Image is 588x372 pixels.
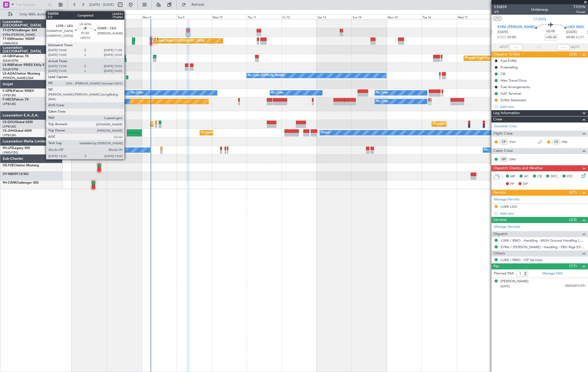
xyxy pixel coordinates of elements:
span: 09:00 [566,35,575,40]
a: PAV [562,140,574,144]
button: Refresh [179,1,211,9]
div: Mon 8 [142,14,177,19]
div: No Crew [99,146,111,154]
a: CS-JHHGlobal 6000 [3,129,32,132]
div: Sun 7 [107,14,141,19]
div: Wed 10 [212,14,247,19]
a: F-HECDFalcon 7X [3,98,29,101]
span: 9H-CWM [3,181,16,184]
span: LUKK RMO [566,25,585,30]
div: Wed 17 [457,14,492,19]
div: LUKK LDG [501,204,517,209]
a: LFPB/LBG [3,133,16,137]
span: 058762473 (PP) [565,284,585,288]
div: Sun 14 [352,14,386,19]
span: Crew [493,116,502,123]
a: F-GPNJFalcon 900EX [3,89,34,93]
div: Planned Maint [GEOGRAPHIC_DATA] ([GEOGRAPHIC_DATA]) [152,120,234,128]
button: Only With Activity [6,10,57,19]
a: LX-AOACitation Mustang [3,72,40,75]
a: 9H-CWMChallenger 850 [3,181,39,184]
span: [DATE] [498,30,508,35]
span: DFC, [550,174,558,179]
div: CS [552,139,561,145]
a: OE-FZECitation Mustang [3,164,39,167]
div: No Crew [PERSON_NAME] [248,72,285,79]
a: LFPB/LBG [3,102,16,106]
span: AC [524,174,529,179]
div: CB [501,72,505,76]
span: LX-GBH [3,55,14,58]
div: Planned Maint [GEOGRAPHIC_DATA] ([GEOGRAPHIC_DATA]) [433,120,516,128]
span: (3/4) [569,51,577,57]
span: FP [510,182,514,187]
span: Dispatch [493,231,508,237]
span: EVRA [PERSON_NAME] [498,25,536,30]
a: LUKK / RMO - VIP Services [501,258,543,262]
span: T7-DYN [3,29,14,32]
div: Sat 6 [72,14,107,19]
span: 535859 [494,4,507,10]
a: EVRA / [PERSON_NAME] - Handling - FBO Riga EVRA / [PERSON_NAME] [501,245,585,249]
a: CS-DOUGlobal 6500 [3,121,33,124]
a: Manage Permits [494,197,520,202]
span: CS-JHH [3,129,14,132]
span: OY-NBS [3,173,15,176]
a: VVV [510,140,521,144]
div: No Crew [376,98,388,105]
span: [DATE] [566,30,577,35]
a: T7-EMIHawker 900XP [3,38,35,41]
div: Unplanned Maint [GEOGRAPHIC_DATA] ([GEOGRAPHIC_DATA] Intl) [201,129,293,137]
a: LFMD/CEQ [3,151,18,155]
span: 3/9 [494,10,507,14]
span: CS-DOU [3,121,15,124]
div: CP [500,139,508,145]
span: Services [493,217,507,223]
span: Cabin Crew [493,148,513,154]
a: EDLW/DTM [3,67,18,71]
div: No Crew [131,89,143,97]
a: Manage PAX [542,271,562,276]
span: FFC [567,174,573,179]
span: Dispatch Checks and Weather [493,165,543,171]
div: Tue 9 [177,14,211,19]
span: Permits [493,190,506,196]
div: GAT Terminal [501,91,521,96]
div: Sat 13 [317,14,352,19]
span: (1/1) [569,263,577,269]
a: EVRA/[PERSON_NAME] [3,33,35,37]
a: LX-INBFalcon 900EX EASy II [3,63,44,67]
span: ALDT [571,45,580,50]
a: 9H-LPZLegacy 500 [3,147,30,150]
span: (0/1) [569,189,577,195]
span: F-HECD [3,98,14,101]
input: --:-- [510,44,522,50]
span: ETOT [498,35,506,40]
span: LX-INB [3,63,13,67]
div: Fuel EVRA [501,59,517,63]
div: [PERSON_NAME] [501,279,528,284]
input: Trip Number [16,1,46,9]
span: [DATE] - [DATE] [89,2,114,7]
span: MF [510,174,515,179]
div: Add new [500,104,585,109]
div: Alex Travel Docs [501,78,527,83]
div: No Crew [484,146,496,154]
span: Leg Information [493,110,520,116]
div: Underway [531,7,548,13]
span: Owner [573,10,585,14]
span: T7DYN [573,4,585,10]
a: [PERSON_NAME]/QSA [3,76,34,80]
div: Fuel Arrangements [501,85,530,89]
div: No Crew [376,89,388,97]
div: Owner [321,129,330,137]
span: Refresh [187,3,209,7]
span: [DATE] [501,284,510,288]
div: Prebriefing [501,65,518,70]
span: Others [493,251,505,257]
a: T7-DYNChallenger 604 [3,29,37,32]
span: ELDT [576,35,585,40]
a: LUKK / RMO - Handling - MGH Ground Handling LUKK/KIV [501,238,585,243]
div: Fri 12 [282,14,316,19]
a: LX-GBHFalcon 7X [3,55,29,58]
